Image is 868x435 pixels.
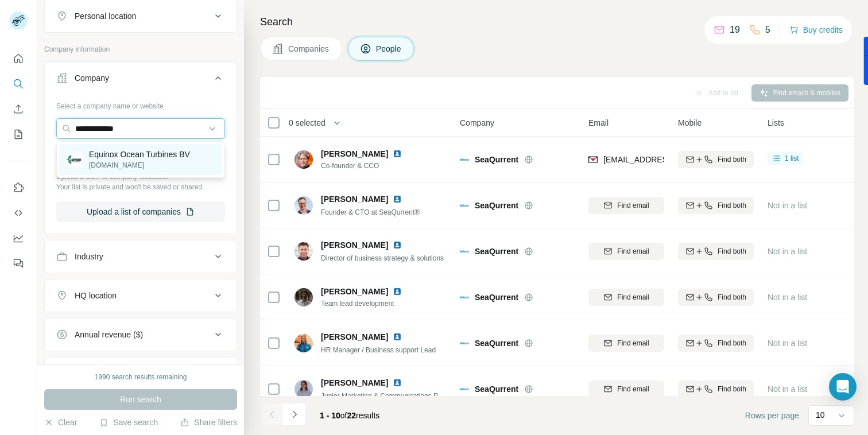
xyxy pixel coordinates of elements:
[289,117,325,129] span: 0 selected
[9,228,28,248] button: Dashboard
[321,208,420,216] span: Founder & CTO at SeaQurrent®
[321,286,388,297] span: [PERSON_NAME]
[95,372,187,382] div: 1990 search results remaining
[768,293,807,302] span: Not in a list
[588,154,598,165] img: provider findymail logo
[617,200,649,211] span: Find email
[56,182,225,192] p: Your list is private and won't be saved or shared.
[347,411,356,420] span: 22
[89,160,190,170] p: [DOMAIN_NAME]
[393,378,402,387] img: LinkedIn logo
[376,43,402,55] span: People
[99,417,158,428] button: Save search
[75,329,143,340] div: Annual revenue ($)
[588,335,664,352] button: Find email
[45,282,237,309] button: HQ location
[9,177,28,198] button: Use Surfe on LinkedIn
[718,246,746,257] span: Find both
[768,117,784,129] span: Lists
[718,154,746,165] span: Find both
[588,117,609,129] span: Email
[294,288,313,306] img: Avatar
[45,2,237,30] button: Personal location
[475,383,518,395] span: SeaQurrent
[475,292,518,303] span: SeaQurrent
[260,14,854,30] h4: Search
[745,410,799,421] span: Rows per page
[603,155,739,164] span: [EMAIL_ADDRESS][DOMAIN_NAME]
[321,161,416,171] span: Co-founder & CCO
[393,287,402,296] img: LinkedIn logo
[294,380,313,398] img: Avatar
[66,152,82,168] img: Equinox Ocean Turbines BV
[75,72,109,84] div: Company
[75,251,103,262] div: Industry
[321,391,471,400] span: Junior Marketing & Communications Professional
[393,240,402,250] img: LinkedIn logo
[617,246,649,257] span: Find email
[45,64,237,96] button: Company
[320,411,340,420] span: 1 - 10
[718,200,746,211] span: Find both
[460,247,469,256] img: Logo of SeaQurrent
[789,22,843,38] button: Buy credits
[288,43,330,55] span: Companies
[460,384,469,394] img: Logo of SeaQurrent
[475,246,518,257] span: SeaQurrent
[785,153,799,164] span: 1 list
[617,384,649,394] span: Find email
[393,149,402,158] img: LinkedIn logo
[340,411,347,420] span: of
[678,243,754,260] button: Find both
[321,254,444,262] span: Director of business strategy & solutions
[180,417,237,428] button: Share filters
[9,253,28,274] button: Feedback
[678,197,754,214] button: Find both
[588,197,664,214] button: Find email
[56,96,225,111] div: Select a company name or website
[56,201,225,222] button: Upload a list of companies
[294,242,313,261] img: Avatar
[294,196,313,215] img: Avatar
[75,10,136,22] div: Personal location
[320,411,379,420] span: results
[617,292,649,302] span: Find email
[718,338,746,348] span: Find both
[730,23,740,37] p: 19
[678,335,754,352] button: Find both
[393,195,402,204] img: LinkedIn logo
[475,154,518,165] span: SeaQurrent
[460,293,469,302] img: Logo of SeaQurrent
[718,384,746,394] span: Find both
[45,243,237,270] button: Industry
[475,200,518,211] span: SeaQurrent
[816,409,825,421] p: 10
[44,44,237,55] p: Company information
[321,346,436,354] span: HR Manager / Business support Lead
[321,239,388,251] span: [PERSON_NAME]
[9,203,28,223] button: Use Surfe API
[89,149,190,160] p: Equinox Ocean Turbines BV
[768,384,807,394] span: Not in a list
[45,360,237,387] button: Employees (size)
[321,193,388,205] span: [PERSON_NAME]
[678,117,702,129] span: Mobile
[75,290,117,301] div: HQ location
[321,377,388,389] span: [PERSON_NAME]
[294,150,313,169] img: Avatar
[768,201,807,210] span: Not in a list
[768,339,807,348] span: Not in a list
[678,151,754,168] button: Find both
[321,148,388,160] span: [PERSON_NAME]
[393,332,402,341] img: LinkedIn logo
[9,124,28,145] button: My lists
[617,338,649,348] span: Find email
[9,99,28,119] button: Enrich CSV
[588,380,664,398] button: Find email
[9,73,28,94] button: Search
[283,403,306,426] button: Navigate to next page
[460,155,469,164] img: Logo of SeaQurrent
[475,337,518,349] span: SeaQurrent
[678,380,754,398] button: Find both
[678,289,754,306] button: Find both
